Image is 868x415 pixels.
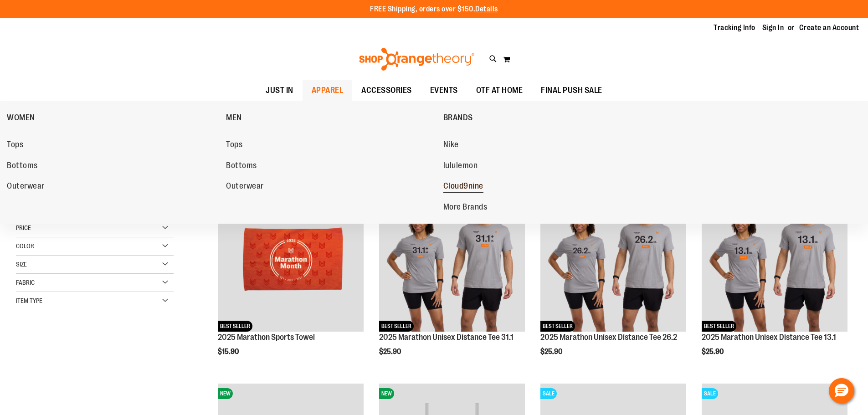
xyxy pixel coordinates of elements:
a: 2025 Marathon Unisex Distance Tee 31.1NEWBEST SELLER [379,186,525,333]
a: Details [475,5,498,13]
a: ACCESSORIES [352,80,421,101]
span: Outerwear [226,181,264,193]
div: product [213,181,368,379]
span: Color [16,242,34,250]
span: ACCESSORIES [361,80,412,101]
span: NEW [379,388,394,399]
a: OTF AT HOME [467,80,532,101]
span: $15.90 [218,348,240,356]
span: lululemon [443,161,478,172]
span: More Brands [443,202,488,214]
span: Nike [443,140,459,151]
span: Item Type [16,297,42,304]
span: APPAREL [312,80,344,101]
span: BEST SELLER [379,321,414,332]
a: 2025 Marathon Unisex Distance Tee 26.2 [540,333,677,342]
span: Tops [226,140,242,151]
a: Create an Account [799,23,859,33]
span: $25.90 [379,348,402,356]
p: FREE Shipping, orders over $150. [370,4,498,15]
button: Hello, have a question? Let’s chat. [829,378,854,404]
img: 2025 Marathon Sports Towel [218,186,364,332]
a: 2025 Marathon Unisex Distance Tee 13.1 [702,333,836,342]
span: WOMEN [7,113,35,124]
div: product [697,181,852,379]
a: Tops [226,137,434,153]
span: Size [16,261,27,268]
a: Tracking Info [714,23,755,33]
a: 2025 Marathon Unisex Distance Tee 31.1 [379,333,514,342]
span: EVENTS [430,80,458,101]
div: product [375,181,529,379]
span: BRANDS [443,113,473,124]
a: 2025 Marathon Unisex Distance Tee 26.2NEWBEST SELLER [540,186,686,333]
span: MEN [226,113,242,124]
a: 2025 Marathon Sports TowelNEWBEST SELLER [218,186,364,333]
img: 2025 Marathon Unisex Distance Tee 26.2 [540,186,686,332]
span: SALE [540,388,557,399]
span: $25.90 [702,348,725,356]
span: Price [16,224,31,231]
a: JUST IN [257,80,303,101]
span: OTF AT HOME [476,80,523,101]
img: 2025 Marathon Unisex Distance Tee 31.1 [379,186,525,332]
span: FINAL PUSH SALE [541,80,602,101]
span: Outerwear [7,181,45,193]
a: Sign In [762,23,784,33]
a: WOMEN [7,106,221,129]
span: Bottoms [7,161,38,172]
span: $25.90 [540,348,564,356]
a: Outerwear [226,178,434,195]
a: APPAREL [303,80,353,101]
span: JUST IN [266,80,293,101]
span: BEST SELLER [218,321,252,332]
a: FINAL PUSH SALE [532,80,611,101]
div: product [536,181,691,379]
a: BRANDS [443,106,658,129]
span: SALE [702,388,718,399]
span: Fabric [16,279,35,286]
a: MEN [226,106,438,129]
a: EVENTS [421,80,467,101]
span: BEST SELLER [702,321,736,332]
a: 2025 Marathon Unisex Distance Tee 13.1NEWBEST SELLER [702,186,847,333]
span: Bottoms [226,161,257,172]
a: Bottoms [226,158,434,174]
img: Shop Orangetheory [358,48,476,71]
span: Cloud9nine [443,181,483,193]
img: 2025 Marathon Unisex Distance Tee 13.1 [702,186,847,332]
span: BEST SELLER [540,321,575,332]
a: 2025 Marathon Sports Towel [218,333,315,342]
span: Tops [7,140,23,151]
span: NEW [218,388,233,399]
